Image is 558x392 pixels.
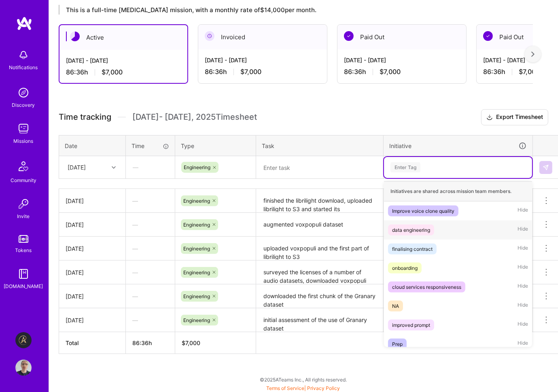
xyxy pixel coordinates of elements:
[390,161,420,174] div: Enter Tag
[543,164,549,171] img: Submit
[14,157,33,176] img: Community
[66,268,119,277] div: [DATE]
[15,121,32,137] img: teamwork
[337,25,466,49] div: Paid Out
[4,282,43,290] div: [DOMAIN_NAME]
[518,339,528,350] span: Hide
[518,282,528,292] span: Hide
[392,264,418,272] div: onboarding
[483,31,493,41] img: Paid Out
[68,163,86,172] div: [DATE]
[59,332,126,354] th: Total
[11,176,36,184] div: Community
[15,47,32,63] img: bell
[16,16,32,31] img: logo
[66,68,181,76] div: 86:36 h
[519,68,540,76] span: $7,000
[344,56,460,64] div: [DATE] - [DATE]
[240,68,261,76] span: $7,000
[175,135,256,156] th: Type
[126,262,175,283] div: —
[392,321,430,329] div: improved prompt
[19,235,28,243] img: tokens
[59,135,126,156] th: Date
[518,320,528,331] span: Hide
[392,245,433,253] div: finalising contract
[66,56,181,65] div: [DATE] - [DATE]
[392,207,454,215] div: Improve voice clone quality
[183,198,210,204] span: Engineering
[126,332,175,354] th: 86:36h
[183,269,210,275] span: Engineering
[183,293,210,299] span: Engineering
[392,302,399,310] div: NA
[344,68,460,76] div: 86:36 h
[66,316,119,324] div: [DATE]
[257,309,382,331] textarea: initial assessment of the use of Granary dataset
[17,212,30,220] div: Invite
[175,332,256,354] th: $7,000
[183,246,210,252] span: Engineering
[205,56,320,64] div: [DATE] - [DATE]
[257,190,382,212] textarea: finished the librilight download, uploaded librilight to S3 and started its augmentation
[198,25,327,49] div: Invoiced
[102,68,123,76] span: $7,000
[257,261,382,284] textarea: surveyed the licenses of a number of audio datasets, downloaded voxpopuli audio
[183,222,210,228] span: Engineering
[183,317,210,323] span: Engineering
[49,369,558,390] div: © 2025 ATeams Inc., All rights reserved.
[59,112,111,122] span: Time tracking
[184,164,210,170] span: Engineering
[344,31,354,41] img: Paid Out
[15,196,32,212] img: Invite
[257,214,382,236] textarea: augmented voxpopuli dataset
[9,63,38,72] div: Notifications
[518,301,528,311] span: Hide
[126,214,175,235] div: —
[267,385,340,391] span: |
[392,340,403,348] div: Prep
[518,263,528,273] span: Hide
[257,285,382,307] textarea: downloaded the first chunk of the Granary dataset
[66,220,119,229] div: [DATE]
[59,25,187,50] div: Active
[13,332,34,348] a: Aldea: Transforming Behavior Change Through AI-Driven Coaching
[205,31,214,41] img: Invoiced
[267,385,305,391] a: Terms of Service
[66,292,119,301] div: [DATE]
[132,112,257,122] span: [DATE] - [DATE] , 2025 Timesheet
[531,51,535,57] img: right
[518,244,528,254] span: Hide
[486,113,493,122] i: icon Download
[308,385,340,391] a: Privacy Policy
[66,244,119,253] div: [DATE]
[15,266,32,282] img: guide book
[126,190,175,212] div: —
[132,142,169,150] div: Time
[126,286,175,307] div: —
[15,332,32,348] img: Aldea: Transforming Behavior Change Through AI-Driven Coaching
[392,226,430,234] div: data engineering
[257,237,382,260] textarea: uploaded voxpopuli and the first part of librilight to S3
[59,5,533,15] div: This is a full-time [MEDICAL_DATA] mission, with a monthly rate of $14,000 per month.
[389,141,527,150] div: Initiative
[15,246,32,254] div: Tokens
[126,309,175,331] div: —
[518,225,528,235] span: Hide
[256,135,384,156] th: Task
[14,137,34,145] div: Missions
[15,85,32,101] img: discovery
[66,197,119,205] div: [DATE]
[126,238,175,259] div: —
[205,68,320,76] div: 86:36 h
[384,181,532,201] div: Initiatives are shared across mission team members.
[13,360,34,376] a: User Avatar
[15,360,32,376] img: User Avatar
[380,68,401,76] span: $7,000
[481,109,548,125] button: Export Timesheet
[112,165,116,170] i: icon Chevron
[12,101,35,109] div: Discovery
[70,32,80,41] img: Active
[518,206,528,216] span: Hide
[392,283,461,291] div: cloud services responsiveness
